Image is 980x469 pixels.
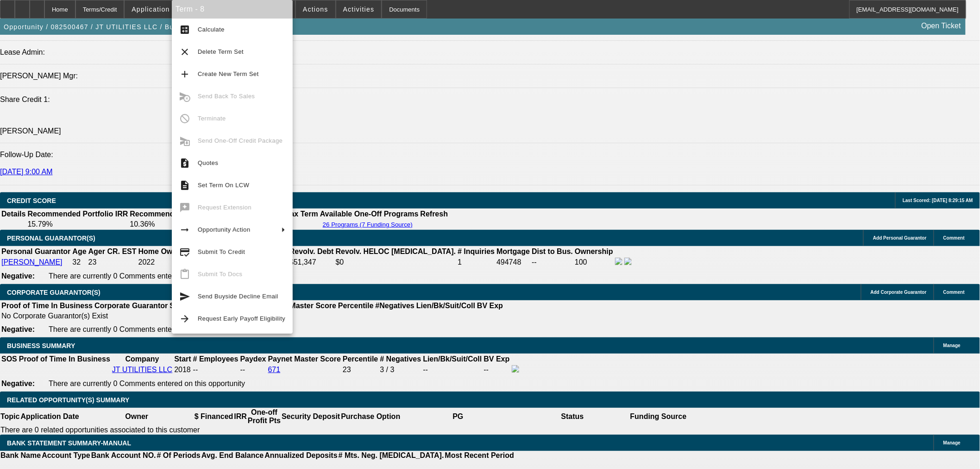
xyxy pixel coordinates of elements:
[1,325,35,333] b: Negative:
[170,302,186,310] b: Start
[380,366,421,374] div: 3 / 3
[157,451,201,460] th: # Of Periods
[88,247,137,255] b: Ager CR. EST
[129,209,227,219] th: Recommended One Off IRR
[420,209,449,219] th: Refresh
[27,220,128,229] td: 15.79%
[303,6,328,13] span: Actions
[624,258,632,265] img: linkedin-icon.png
[943,343,961,348] span: Manage
[179,46,190,57] mat-icon: clear
[179,180,190,191] mat-icon: description
[380,355,421,363] b: # Negatives
[94,302,168,310] b: Corporate Guarantor
[268,355,341,363] b: Paynet Master Score
[233,408,247,425] th: IRR
[423,355,482,363] b: Lien/Bk/Suit/Coll
[19,355,111,364] th: Proof of Time In Business
[376,302,415,310] b: #Negatives
[484,365,510,375] td: --
[512,365,519,373] img: facebook-icon.png
[247,408,281,425] th: One-off Profit Pts
[49,380,245,387] span: There are currently 0 Comments entered on this opportunity
[477,302,503,310] b: BV Exp
[1,272,35,280] b: Negative:
[320,221,415,228] button: 26 Programs (7 Funding Source)
[7,289,101,296] span: CORPORATE GUARANTOR(S)
[198,293,278,300] span: Send Buyside Decline Email
[7,197,56,204] span: CREDIT SCORE
[532,247,573,255] b: Dist to Bus.
[1,258,63,266] a: [PERSON_NAME]
[72,247,86,255] b: Age
[198,182,249,189] span: Set Term On LCW
[458,247,495,255] b: # Inquiries
[126,355,159,363] b: Company
[198,26,225,33] span: Calculate
[338,302,373,310] b: Percentile
[49,272,245,280] span: There are currently 0 Comments entered on this opportunity
[7,396,129,404] span: RELATED OPPORTUNITY(S) SUMMARY
[198,159,218,166] span: Quotes
[4,23,208,31] span: Opportunity / 082500467 / JT UTILITIES LLC / Buga, Ionica
[179,24,190,35] mat-icon: calculate
[575,247,613,255] b: Ownership
[401,408,515,425] th: PG
[903,198,973,203] span: Last Scored: [DATE] 8:29:15 AM
[1,311,507,321] td: No Corporate Guarantor(s) Exist
[343,355,378,363] b: Percentile
[7,439,131,447] span: BANK STATEMENT SUMMARY-MANUAL
[335,257,457,267] td: $0
[91,451,157,460] th: Bank Account NO.
[343,6,375,13] span: Activities
[496,257,530,267] td: 494748
[338,451,445,460] th: # Mts. Neg. [MEDICAL_DATA].
[336,0,382,18] button: Activities
[193,366,198,374] span: --
[1,355,18,364] th: SOS
[194,408,234,425] th: $ Financed
[574,257,614,267] td: 100
[240,355,266,363] b: Paydex
[198,48,244,55] span: Delete Term Set
[72,257,87,267] td: 32
[445,451,515,460] th: Most Recent Period
[264,451,338,460] th: Annualized Deposits
[179,291,190,302] mat-icon: send
[179,158,190,169] mat-icon: request_quote
[193,355,239,363] b: # Employees
[871,290,927,295] span: Add Corporate Guarantor
[174,355,191,363] b: Start
[416,302,475,310] b: Lien/Bk/Suit/Coll
[457,257,495,267] td: 1
[1,380,35,387] b: Negative:
[296,0,335,18] button: Actions
[615,258,622,265] img: facebook-icon.png
[1,301,93,311] th: Proof of Time In Business
[88,257,137,267] td: 23
[1,247,70,255] b: Personal Guarantor
[138,258,155,266] span: 2022
[1,209,26,219] th: Details
[343,366,378,374] div: 23
[27,209,128,219] th: Recommended Portfolio IRR
[264,302,336,310] b: Paynet Master Score
[873,235,927,241] span: Add Personal Guarantor
[125,0,176,18] button: Application
[112,366,172,374] a: JT UTILITIES LLC
[531,257,573,267] td: --
[268,366,281,374] a: 671
[943,440,961,445] span: Manage
[179,69,190,80] mat-icon: add
[198,315,285,322] span: Request Early Payoff Eligibility
[179,224,190,235] mat-icon: arrow_right_alt
[41,451,91,460] th: Account Type
[281,408,340,425] th: Security Deposit
[7,342,75,349] span: BUSINESS SUMMARY
[320,209,419,219] th: Available One-Off Programs
[7,234,95,242] span: PERSONAL GUARANTOR(S)
[198,70,259,77] span: Create New Term Set
[20,408,79,425] th: Application Date
[289,257,334,267] td: $51,347
[49,325,245,333] span: There are currently 0 Comments entered on this opportunity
